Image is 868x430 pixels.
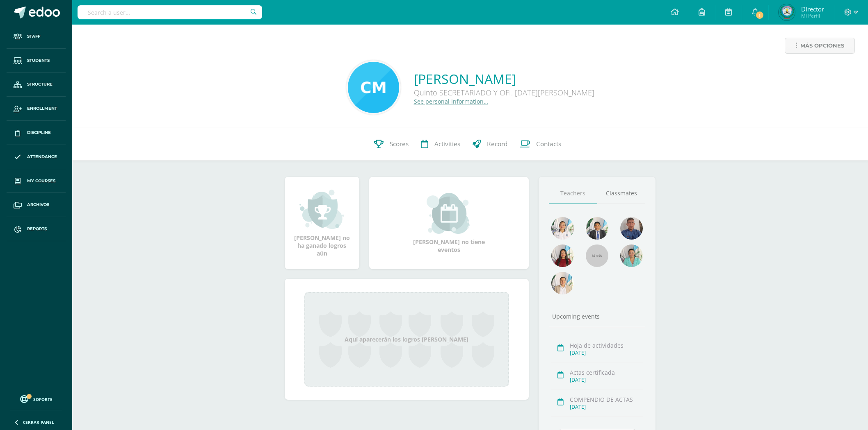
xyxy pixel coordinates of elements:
a: Contacts [514,128,567,161]
span: Discipline [27,129,51,136]
span: Soporte [33,396,53,402]
a: Soporte [10,393,62,404]
img: 4ab37a039bbfcfc22799fcd817fbc8de.png [586,217,608,240]
input: Search a user… [78,5,262,19]
div: [DATE] [570,349,643,356]
span: Enrollment [27,105,57,112]
span: Reports [27,226,47,232]
div: [DATE] [570,376,643,383]
span: 1 [755,11,764,20]
img: 40458cde734d9b8818fac9ae2ed6c481.png [551,272,574,294]
a: Más opciones [785,38,855,54]
div: [DATE] [570,403,643,410]
span: My courses [27,178,55,184]
span: Students [27,57,50,64]
div: Upcoming events [549,312,646,320]
a: Archivos [7,193,66,217]
div: Actas certificada [570,369,643,376]
img: 6e774029fc808f535c38d5af06fe67d8.png [348,62,399,113]
img: 15ead7f1e71f207b867fb468c38fe54e.png [620,217,643,240]
img: 6be2b2835710ecb25b89c5d5d0c4e8a5.png [620,244,643,267]
img: 55x55 [586,244,608,267]
a: Reports [7,217,66,241]
span: Scores [390,140,409,148]
span: Contacts [536,140,561,148]
div: Aquí aparecerán los logros [PERSON_NAME] [304,292,509,387]
span: Activities [434,140,460,148]
a: Attendance [7,145,66,169]
span: Cerrar panel [23,419,54,425]
span: Mi Perfil [801,12,824,19]
div: COMPENDIO DE ACTAS [570,396,643,403]
div: Quinto SECRETARIADO Y OFI. [DATE][PERSON_NAME] [414,88,594,97]
a: Enrollment [7,97,66,121]
img: 648d3fb031ec89f861c257ccece062c1.png [779,4,795,20]
a: Teachers [549,183,597,204]
a: Scores [368,128,415,161]
a: Structure [7,73,66,97]
a: My courses [7,169,66,193]
span: Archivos [27,201,49,208]
span: Record [487,140,507,148]
a: See personal information… [414,97,488,105]
img: 83e9cbc1e9deaa3b01aa23f0b9c4e037.png [551,244,574,267]
img: event_small.png [427,193,471,234]
span: Más opciones [800,38,844,53]
a: Record [466,128,514,161]
span: Staff [27,33,40,40]
img: 005832ea158e39ea0c08372431964198.png [551,217,574,240]
div: [PERSON_NAME] no ha ganado logros aún [293,189,351,257]
img: achievement_small.png [299,189,344,230]
a: Activities [415,128,466,161]
span: Director [801,5,824,13]
a: Staff [7,25,66,49]
a: Discipline [7,121,66,145]
div: [PERSON_NAME] no tiene eventos [408,193,490,253]
span: Structure [27,81,53,88]
a: [PERSON_NAME] [414,70,594,88]
div: Hoja de actividades [570,342,643,349]
a: Students [7,49,66,73]
a: Classmates [597,183,646,204]
span: Attendance [27,154,57,160]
